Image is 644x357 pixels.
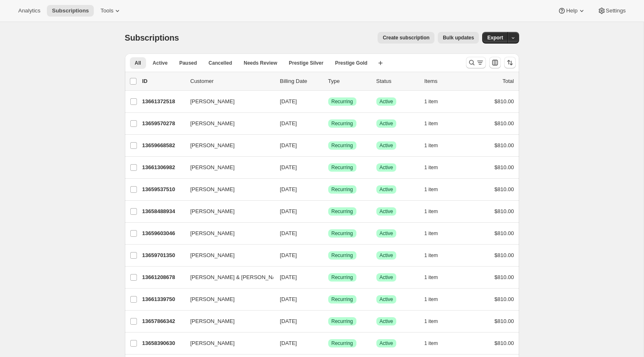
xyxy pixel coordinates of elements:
span: Active [153,60,168,66]
button: 1 item [424,338,447,349]
span: Active [380,230,393,237]
button: [PERSON_NAME] [185,249,268,262]
span: 1 item [424,120,438,127]
p: Customer [190,77,273,85]
span: Export [487,34,503,41]
span: Bulk updates [443,34,474,41]
span: Tools [100,7,113,14]
div: 13659701350[PERSON_NAME][DATE]SuccessRecurringSuccessActive1 item$810.00 [142,250,514,261]
span: Subscriptions [125,33,179,42]
span: $810.00 [495,252,514,258]
button: 1 item [424,184,447,195]
button: Export [482,32,508,44]
span: 1 item [424,340,438,347]
span: $810.00 [495,142,514,148]
span: 1 item [424,164,438,171]
span: [PERSON_NAME] [190,339,235,347]
p: 13661372518 [142,97,184,106]
span: Recurring [332,230,353,237]
button: Customize table column order and visibility [489,57,501,68]
div: 13661372518[PERSON_NAME][DATE]SuccessRecurringSuccessActive1 item$810.00 [142,96,514,107]
span: [PERSON_NAME] [190,119,235,128]
p: 13661208678 [142,273,184,282]
span: $810.00 [495,296,514,302]
span: 1 item [424,318,438,325]
span: Recurring [332,164,353,171]
span: $810.00 [495,186,514,192]
span: [PERSON_NAME] [190,97,235,106]
button: [PERSON_NAME] [185,315,268,328]
span: 1 item [424,142,438,149]
button: Analytics [13,5,45,17]
span: Settings [606,7,626,14]
span: $810.00 [495,98,514,104]
button: [PERSON_NAME] [185,95,268,108]
div: 13657866342[PERSON_NAME][DATE]SuccessRecurringSuccessActive1 item$810.00 [142,316,514,327]
span: $810.00 [495,318,514,324]
span: 1 item [424,296,438,303]
button: 1 item [424,294,447,305]
span: Recurring [332,208,353,215]
span: [DATE] [280,296,297,302]
span: $810.00 [495,164,514,170]
p: 13659701350 [142,251,184,260]
p: 13661339750 [142,295,184,304]
button: 1 item [424,228,447,239]
button: Create subscription [378,32,434,44]
span: Cancelled [209,60,232,66]
button: 1 item [424,272,447,283]
span: Active [380,318,393,325]
p: Billing Date [280,77,322,85]
button: 1 item [424,206,447,217]
span: $810.00 [495,230,514,236]
span: Active [380,274,393,281]
span: Analytics [18,7,40,14]
p: 13659537510 [142,185,184,194]
p: Status [376,77,418,85]
p: 13658488934 [142,207,184,216]
button: [PERSON_NAME] [185,161,268,174]
button: [PERSON_NAME] [185,227,268,240]
button: 1 item [424,250,447,261]
span: $810.00 [495,340,514,346]
button: Create new view [374,57,387,69]
span: Create subscription [383,34,429,41]
button: 1 item [424,140,447,151]
span: Recurring [332,120,353,127]
span: Recurring [332,186,353,193]
div: Items [424,77,466,85]
div: 13659570278[PERSON_NAME][DATE]SuccessRecurringSuccessActive1 item$810.00 [142,118,514,129]
span: Paused [179,60,197,66]
button: 1 item [424,316,447,327]
p: Total [503,77,514,85]
span: Recurring [332,318,353,325]
p: ID [142,77,184,85]
button: Sort the results [504,57,516,68]
button: [PERSON_NAME] [185,139,268,152]
div: 13659668582[PERSON_NAME][DATE]SuccessRecurringSuccessActive1 item$810.00 [142,140,514,151]
button: [PERSON_NAME] & [PERSON_NAME] and [PERSON_NAME] [185,271,268,284]
button: [PERSON_NAME] [185,205,268,218]
div: Type [328,77,370,85]
button: Search and filter results [466,57,486,68]
span: Active [380,296,393,303]
span: Active [380,120,393,127]
span: [DATE] [280,318,297,324]
div: 13661306982[PERSON_NAME][DATE]SuccessRecurringSuccessActive1 item$810.00 [142,162,514,173]
span: Recurring [332,252,353,259]
span: Active [380,340,393,347]
span: Recurring [332,296,353,303]
div: 13661208678[PERSON_NAME] & [PERSON_NAME] and [PERSON_NAME][DATE]SuccessRecurringSuccessActive1 it... [142,272,514,283]
span: [PERSON_NAME] [190,141,235,150]
div: IDCustomerBilling DateTypeStatusItemsTotal [142,77,514,85]
span: Active [380,252,393,259]
span: 1 item [424,274,438,281]
span: [PERSON_NAME] [190,251,235,260]
span: [DATE] [280,340,297,346]
button: 1 item [424,118,447,129]
span: [DATE] [280,142,297,148]
span: [DATE] [280,98,297,104]
span: [PERSON_NAME] & [PERSON_NAME] and [PERSON_NAME] [190,273,342,282]
span: All [135,60,141,66]
span: Active [380,164,393,171]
